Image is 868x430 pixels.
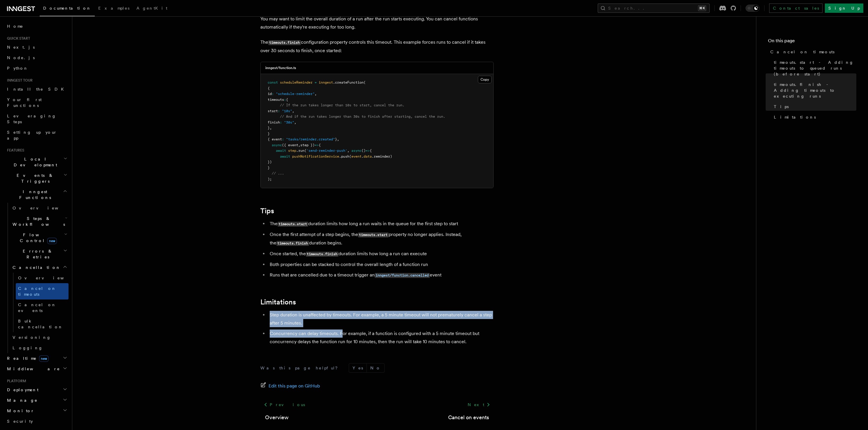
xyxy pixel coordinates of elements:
[774,114,816,120] span: Limitations
[268,40,301,45] code: timeouts.finish
[16,273,69,283] a: Overview
[276,241,309,246] code: timeouts.finish
[7,66,28,71] span: Python
[349,364,367,372] button: Yes
[5,355,49,361] span: Realtime
[16,316,69,332] a: Bulk cancellation
[825,3,863,13] a: Sign Up
[375,273,430,278] code: inngest/function.cancelled
[284,98,286,102] span: :
[292,154,339,158] span: pushNotificationService
[39,355,49,362] span: new
[5,156,64,168] span: Local Development
[284,120,294,124] span: "30s"
[5,172,64,184] span: Events & Triggers
[270,126,272,130] span: ,
[260,207,274,215] a: Tips
[464,399,494,410] a: Next
[13,346,43,350] span: Logging
[268,98,284,102] span: timeouts
[300,143,315,147] span: step })
[7,87,67,91] span: Install the SDK
[288,149,296,153] span: step
[18,319,63,329] span: Bulk cancellation
[268,177,272,181] span: );
[268,166,270,170] span: }
[268,132,270,136] span: }
[768,47,856,57] a: Cancel on timeouts
[598,3,710,13] button: Search...⌘K
[315,80,317,84] span: =
[339,154,349,158] span: .push
[771,101,856,112] a: Tips
[5,397,38,403] span: Manage
[136,6,167,10] span: AgentKit
[771,79,856,101] a: timeouts.finish - Adding timeouts to executing runs
[10,332,69,343] a: Versioning
[335,137,337,141] span: }
[319,80,333,84] span: inngest
[268,250,494,258] li: Once started, the duration limits how long a run can execute
[268,311,494,327] li: Step duration is unaffected by timeouts. For example, a 5 minute timeout will not prematurely can...
[268,92,272,96] span: id
[5,395,69,406] button: Manage
[268,260,494,269] li: Both properties can be stacked to control the overall length of a function run
[5,84,69,94] a: Install the SDK
[5,94,69,111] a: Your first Functions
[366,149,370,153] span: =>
[43,6,91,10] span: Documentation
[10,230,69,246] button: Flow Controlnew
[10,246,69,262] button: Errors & Retries
[367,364,384,372] button: No
[315,143,319,147] span: =>
[268,109,278,113] span: start
[358,232,389,237] code: timeouts.start
[5,364,69,374] button: Middleware
[282,109,292,113] span: "10s"
[5,78,33,83] span: Inngest tour
[5,385,69,395] button: Deployment
[268,230,494,247] li: Once the first attempt of a step begins, the property no longer applies. Instead, the duration be...
[10,203,69,213] a: Overview
[268,160,272,164] span: })
[10,216,65,227] span: Steps & Workflows
[5,353,69,364] button: Realtimenew
[306,149,347,153] span: 'send-reminder-push'
[95,2,133,16] a: Examples
[5,127,69,143] a: Setting up your app
[268,120,280,124] span: finish
[13,206,73,210] span: Overview
[370,149,372,153] span: {
[268,137,282,141] span: { event
[349,154,351,158] span: (
[746,5,760,12] button: Toggle dark mode
[774,82,856,99] span: timeouts.finish - Adding timeouts to executing runs
[286,137,335,141] span: "tasks/reminder.created"
[5,203,69,353] div: Inngest Functions
[268,126,270,130] span: }
[347,149,349,153] span: ,
[478,76,492,83] button: Copy
[298,143,300,147] span: ,
[276,149,286,153] span: await
[10,273,69,332] div: Cancellation
[7,130,57,140] span: Setting up your app
[269,382,320,390] span: Edit this page on GitHub
[292,109,294,113] span: ,
[278,222,308,227] code: timeouts.start
[351,154,362,158] span: event
[98,6,129,10] span: Examples
[280,80,313,84] span: scheduleReminder
[319,143,321,147] span: {
[7,97,42,108] span: Your first Functions
[265,413,289,422] a: Overview
[13,335,51,340] span: Versioning
[5,42,69,52] a: Next.js
[5,186,69,203] button: Inngest Functions
[362,154,364,158] span: .
[5,379,26,383] span: Platform
[375,272,430,278] a: inngest/function.cancelled
[5,52,69,63] a: Node.js
[260,298,296,306] a: Limitations
[282,137,284,141] span: :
